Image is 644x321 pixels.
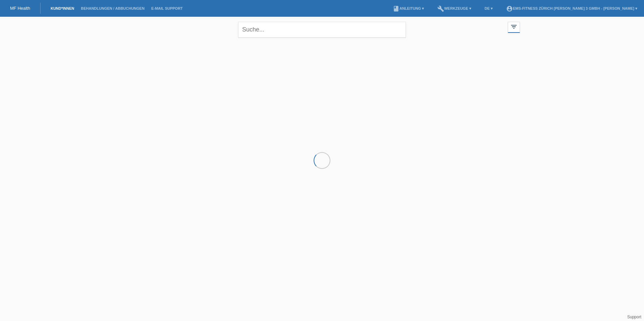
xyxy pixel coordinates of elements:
input: Suche... [238,22,406,38]
a: Behandlungen / Abbuchungen [77,6,148,10]
a: E-Mail Support [148,6,186,10]
a: Support [627,315,641,319]
a: bookAnleitung ▾ [389,6,427,10]
a: account_circleEMS-Fitness Zürich [PERSON_NAME] 3 GmbH - [PERSON_NAME] ▾ [503,6,641,10]
a: buildWerkzeuge ▾ [434,6,475,10]
a: MF Health [10,6,30,11]
i: filter_list [510,23,518,30]
a: DE ▾ [481,6,496,10]
a: Kund*innen [47,6,77,10]
i: account_circle [506,5,513,12]
i: book [393,5,399,12]
i: build [437,5,444,12]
